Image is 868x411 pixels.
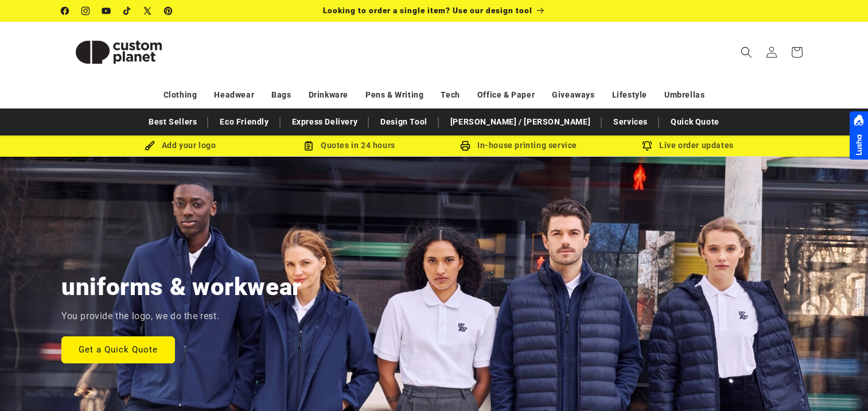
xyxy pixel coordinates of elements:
img: Custom Planet [61,26,176,78]
h2: uniforms & workwear [61,272,302,303]
a: Get a Quick Quote [61,336,175,363]
div: Quotes in 24 hours [265,138,434,153]
p: You provide the logo, we do the rest. [61,308,219,325]
a: Clothing [164,85,197,105]
a: Eco Friendly [214,112,274,132]
span: Looking to order a single item? Use our design tool [323,6,532,15]
a: Headwear [214,85,254,105]
div: Add your logo [96,138,265,153]
a: Giveaways [552,85,594,105]
a: Services [608,112,653,132]
summary: Search [734,40,759,65]
a: Custom Planet [57,22,180,82]
a: Design Tool [375,112,433,132]
a: Bags [271,85,291,105]
a: Lifestyle [612,85,647,105]
img: Brush Icon [145,141,155,151]
img: In-house printing [460,141,470,151]
img: Order updates [642,141,652,151]
img: Order Updates Icon [303,141,314,151]
a: Express Delivery [286,112,364,132]
a: Quick Quote [665,112,725,132]
a: Office & Paper [477,85,535,105]
div: Live order updates [604,138,773,153]
a: Best Sellers [143,112,203,132]
a: Umbrellas [664,85,704,105]
a: Pens & Writing [365,85,423,105]
a: [PERSON_NAME] / [PERSON_NAME] [445,112,596,132]
div: In-house printing service [434,138,604,153]
a: Tech [441,85,460,105]
a: Drinkware [309,85,348,105]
